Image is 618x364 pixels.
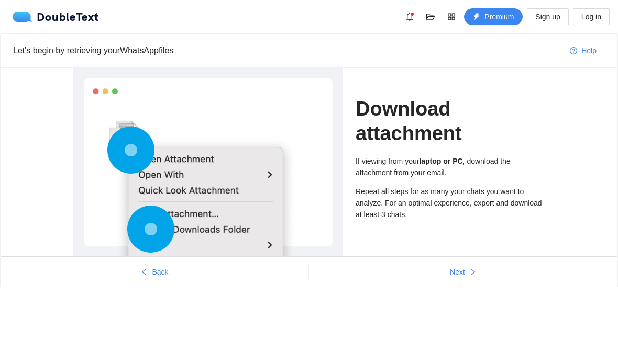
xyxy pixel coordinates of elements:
img: logo [13,12,37,22]
span: right [469,268,477,277]
button: Sign up [527,8,568,25]
span: appstore [444,13,459,21]
a: logoDoubleText [13,12,99,22]
div: If viewing from your , download the attachment from your email. [356,155,545,178]
span: Help [581,45,597,56]
span: folder-open [423,13,438,21]
button: Nextright [309,264,617,280]
div: Let's begin by retrieving your WhatsApp files [13,44,561,57]
span: Premium [484,11,514,22]
button: appstore [443,8,460,25]
span: Sign up [535,11,560,22]
span: thunderbolt [473,13,480,21]
span: Log in [581,11,601,22]
div: DoubleText [13,12,99,22]
span: question-circle [570,47,577,55]
button: question-circleHelp [561,42,605,59]
span: left [140,268,148,277]
button: leftBack [1,264,308,280]
button: bell [401,8,418,25]
b: laptop or PC [419,157,462,165]
span: bell [402,13,417,21]
button: folder-open [422,8,439,25]
button: Log in [573,8,610,25]
h1: Download attachment [356,97,545,145]
span: Back [152,266,168,278]
button: thunderboltPremium [464,8,523,25]
span: Next [450,266,465,278]
div: Repeat all steps for as many your chats you want to analyze. For an optimal experience, export an... [356,186,545,220]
